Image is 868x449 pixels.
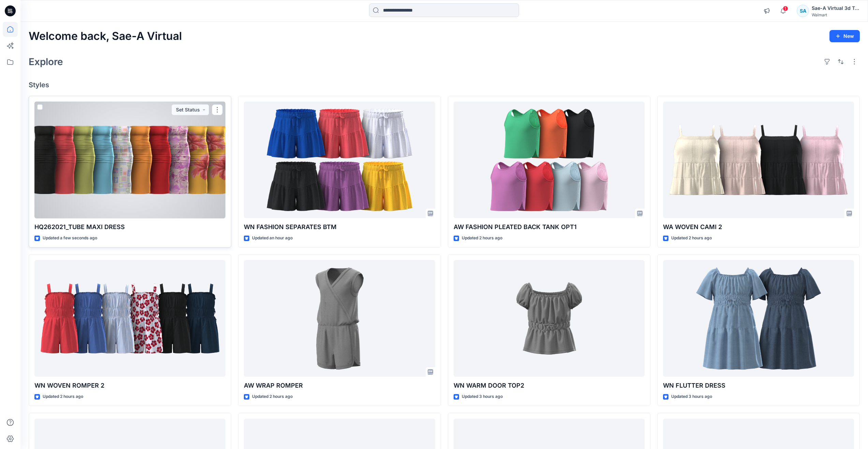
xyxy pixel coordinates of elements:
[244,222,435,232] p: WN FASHION SEPARATES BTM
[663,381,854,390] p: WN FLUTTER DRESS
[29,30,182,43] h2: Welcome back, Sae-A Virtual
[671,393,712,400] p: Updated 3 hours ago
[43,235,97,242] p: Updated a few seconds ago
[663,222,854,232] p: WA WOVEN CAMI 2
[454,260,645,377] a: WN WARM DOOR TOP2
[252,235,293,242] p: Updated an hour ago
[454,222,645,232] p: AW FASHION PLEATED BACK TANK OPT1
[797,5,809,17] div: SA
[783,6,788,11] span: 1
[244,381,435,390] p: AW WRAP ROMPER
[454,102,645,219] a: AW FASHION PLEATED BACK TANK OPT1
[34,102,225,219] a: HQ262021_TUBE MAXI DRESS
[43,393,83,400] p: Updated 2 hours ago
[34,381,225,390] p: WN WOVEN ROMPER 2
[663,102,854,219] a: WA WOVEN CAMI 2
[29,56,63,67] h2: Explore
[462,393,503,400] p: Updated 3 hours ago
[663,260,854,377] a: WN FLUTTER DRESS
[244,260,435,377] a: AW WRAP ROMPER
[812,12,859,17] div: Walmart
[34,260,225,377] a: WN WOVEN ROMPER 2
[34,222,225,232] p: HQ262021_TUBE MAXI DRESS
[29,81,860,89] h4: Styles
[252,393,293,400] p: Updated 2 hours ago
[812,4,859,12] div: Sae-A Virtual 3d Team
[244,102,435,219] a: WN FASHION SEPARATES BTM
[829,30,860,42] button: New
[671,235,712,242] p: Updated 2 hours ago
[454,381,645,390] p: WN WARM DOOR TOP2
[462,235,502,242] p: Updated 2 hours ago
